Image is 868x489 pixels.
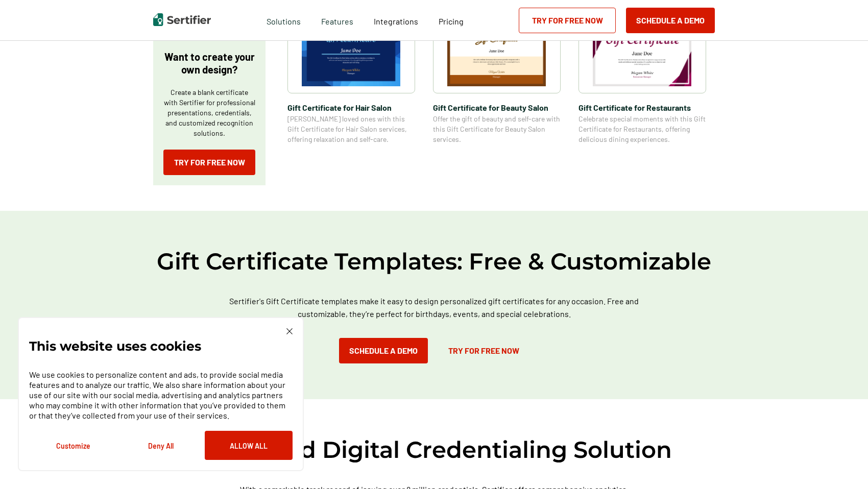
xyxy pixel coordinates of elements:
p: This website uses cookies [29,341,201,351]
h2: Gift Certificate Templates: Free & Customizable [128,247,740,276]
img: Gift Certificate​ for Restaurants [593,16,692,86]
button: Deny All [117,431,205,460]
span: Solutions [267,14,301,27]
img: Gift Certificate​ for Beauty Salon [447,16,546,86]
a: Pricing [439,14,464,27]
span: Celebrate special moments with this Gift Certificate for Restaurants, offering delicious dining e... [578,114,706,144]
span: Features [321,14,353,27]
p: We use cookies to personalize content and ads, to provide social media features and to analyze ou... [29,370,293,421]
a: Try for Free Now [519,8,616,33]
img: Sertifier | Digital Credentialing Platform [153,13,211,26]
span: [PERSON_NAME] loved ones with this Gift Certificate for Hair Salon services, offering relaxation ... [287,114,415,144]
button: Schedule a Demo [339,338,428,363]
button: Schedule a Demo [626,8,715,33]
a: Gift Certificate​ for Beauty SalonGift Certificate​ for Beauty SalonOffer the gift of beauty and ... [433,9,561,144]
button: Customize [29,431,117,460]
h2: Top Rated Digital Credentialing Solution [153,435,715,464]
a: Try for Free Now [438,338,529,363]
img: Cookie Popup Close [286,328,293,334]
span: Gift Certificate​ for Restaurants [578,101,706,114]
button: Allow All [205,431,293,460]
span: Offer the gift of beauty and self-care with this Gift Certificate for Beauty Salon services. [433,114,561,144]
p: Sertifier's Gift Certificate templates make it easy to design personalized gift certificates for ... [220,295,648,320]
img: Gift Certificate​ for Hair Salon [302,16,401,86]
iframe: Chat Widget [817,440,868,489]
p: Want to create your own design? [163,51,255,76]
span: Gift Certificate​ for Hair Salon [287,101,415,114]
a: Gift Certificate​ for RestaurantsGift Certificate​ for RestaurantsCelebrate special moments with ... [578,9,706,144]
p: Create a blank certificate with Sertifier for professional presentations, credentials, and custom... [163,87,255,138]
span: Integrations [374,16,418,26]
span: Gift Certificate​ for Beauty Salon [433,101,561,114]
a: Gift Certificate​ for Hair SalonGift Certificate​ for Hair Salon[PERSON_NAME] loved ones with thi... [287,9,415,144]
a: Integrations [374,14,418,27]
span: Pricing [439,16,464,26]
a: Try for Free Now [163,150,255,175]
